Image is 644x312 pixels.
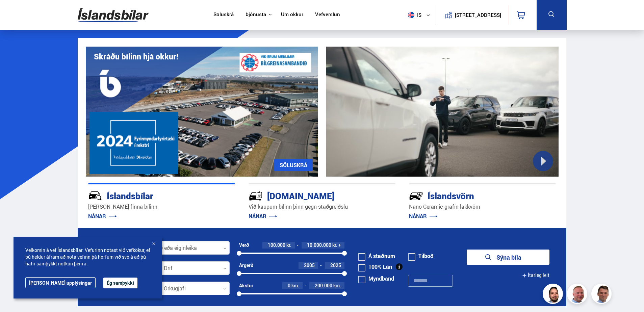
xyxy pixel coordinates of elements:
label: Myndband [358,276,394,281]
label: 100% Lán [358,264,392,269]
span: kr. [332,242,337,248]
a: [PERSON_NAME] upplýsingar [25,277,96,288]
img: eKx6w-_Home_640_.png [86,47,318,177]
img: -Svtn6bYgwAsiwNX.svg [409,189,423,203]
button: Ég samþykki [103,278,137,288]
div: [DOMAIN_NAME] [249,189,371,201]
span: + [338,242,341,248]
img: nhp88E3Fdnt1Opn2.png [544,285,564,305]
a: Um okkur [281,11,303,19]
a: NÁNAR [88,212,117,220]
div: Árgerð [239,263,253,268]
img: svg+xml;base64,PHN2ZyB4bWxucz0iaHR0cDovL3d3dy53My5vcmcvMjAwMC9zdmciIHdpZHRoPSI1MTIiIGhlaWdodD0iNT... [408,12,414,18]
div: Íslandsvörn [409,189,532,201]
button: [STREET_ADDRESS] [458,12,499,18]
img: siFngHWaQ9KaOqBr.png [568,285,588,305]
span: is [405,12,422,18]
img: FbJEzSuNWCJXmdc-.webp [592,285,613,305]
span: 2025 [330,262,341,268]
span: Velkomin á vef Íslandsbílar. Vefurinn notast við vefkökur, ef þú heldur áfram að nota vefinn þá h... [25,247,150,267]
label: Tilboð [408,253,434,259]
button: Sýna bíla [467,250,549,265]
span: 100.000 [268,242,285,248]
span: km. [291,283,299,288]
button: Þjónusta [246,11,266,18]
span: 2005 [304,262,315,268]
img: tr5P-W3DuiFaO7aO.svg [249,189,263,203]
a: SÖLUSKRÁ [274,159,313,171]
span: kr. [286,242,291,248]
img: G0Ugv5HjCgRt.svg [78,4,149,26]
a: NÁNAR [409,212,438,220]
span: 10.000.000 [307,242,331,248]
div: Íslandsbílar [88,189,211,201]
span: km. [333,283,341,288]
a: Söluskrá [213,11,234,19]
a: Vefverslun [315,11,340,19]
h1: Skráðu bílinn hjá okkur! [94,52,178,61]
button: is [405,5,436,25]
a: [STREET_ADDRESS] [439,5,505,25]
p: Nano Ceramic grafín lakkvörn [409,203,556,211]
label: Á staðnum [358,253,395,259]
a: NÁNAR [249,212,277,220]
p: [PERSON_NAME] finna bílinn [88,203,235,211]
span: 0 [288,282,290,289]
span: 200.000 [315,282,332,289]
div: Akstur [239,283,253,288]
button: Ítarleg leit [522,268,549,283]
p: Við kaupum bílinn þinn gegn staðgreiðslu [249,203,395,211]
div: Verð [239,242,249,248]
img: JRvxyua_JYH6wB4c.svg [88,189,102,203]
